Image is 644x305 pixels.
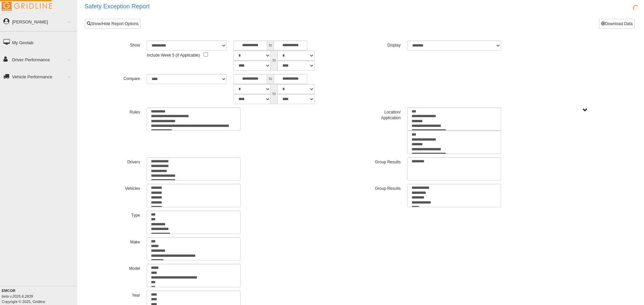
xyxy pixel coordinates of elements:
[267,74,274,84] span: to
[100,264,143,272] label: Model
[100,237,143,245] label: Make
[267,41,274,51] span: to
[2,288,77,304] div: Copyright © 2025, Gridline
[100,157,143,165] label: Drivers
[100,41,143,49] label: Show
[100,291,143,299] label: Year
[85,19,141,29] a: Show/Hide Report Options
[361,41,404,49] label: Display
[100,184,143,192] label: Vehicles
[2,289,15,293] b: EMCOR
[361,184,404,192] label: Group Results
[2,2,52,11] img: Gridline
[2,294,33,298] i: beta v.2025.6.2839
[271,51,277,71] span: to
[361,107,404,121] label: Location/ Application
[85,3,644,10] h2: Safety Exception Report
[147,51,200,59] label: Include Week 5 (If Applicable)
[100,211,143,219] label: Type
[271,84,277,104] span: to
[361,157,404,165] label: Group Results
[100,107,143,116] label: Rules
[599,19,635,29] button: Download Data
[100,74,143,82] label: Compare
